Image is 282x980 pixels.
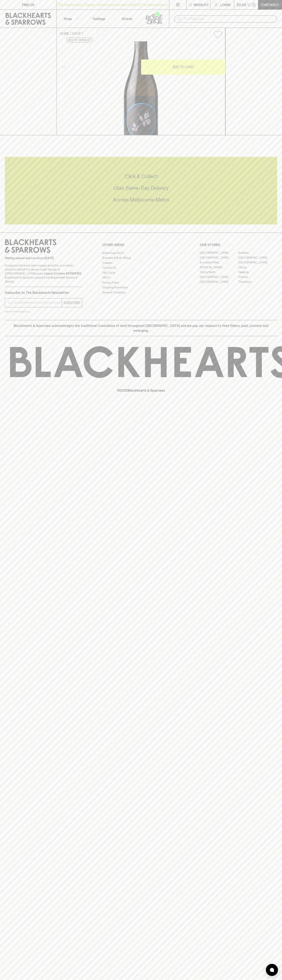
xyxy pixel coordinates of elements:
a: Geelong [238,270,277,275]
p: FIND US [22,2,34,7]
a: [PERSON_NAME] [200,265,238,270]
p: Sibling owned and run since [DATE] [5,256,82,260]
a: Thornbury [238,279,277,284]
a: Terms & Conditions [102,290,180,295]
p: Subscribe to The Blackhearts Newsletter [5,290,82,295]
h5: Across Melbourne Metro [5,196,277,203]
p: Login [220,2,230,7]
p: Stores [122,16,132,21]
a: Shipping Information [102,285,180,290]
p: Shop [64,16,72,21]
strong: Liquor License #32064953 [44,272,81,275]
a: HOME [60,32,69,35]
p: SUBSCRIBE [63,300,80,305]
a: SHOP [72,32,81,35]
p: Checkout [261,2,279,7]
a: Fitzroy North [200,270,238,275]
button: SUBSCRIBE [62,298,82,307]
a: Braddon [238,250,277,255]
p: Wishlist [194,2,209,7]
p: 0 [253,4,255,6]
p: ADD TO CART [173,65,194,69]
input: e.g. jane@blackheartsandsparrows.com.au [8,299,62,306]
img: 40776.png [57,41,225,135]
button: Add to wishlist [212,29,224,40]
a: Stores [113,10,141,28]
div: Call to action block [5,157,277,224]
a: FAQ's [102,275,180,280]
p: OUR STORES [200,242,277,247]
a: Fitzroy [238,265,277,270]
a: [GEOGRAPHIC_DATA] [200,250,238,255]
a: Tastings [85,10,113,28]
p: It is against the law to sell or supply alcohol to, or to obtain alcohol on behalf of a person un... [5,263,82,284]
button: Add to wishlist [66,38,93,42]
h5: Click & Collect [5,173,277,180]
img: bubble-icon [270,968,274,972]
a: Bottle Drop FAQ's [102,250,180,255]
h5: Uber Same-Day Delivery [5,185,277,191]
p: We will never spam you [5,310,82,314]
p: OTHER AREAS [102,242,180,247]
a: Careers [102,260,180,265]
a: [GEOGRAPHIC_DATA] [200,255,238,260]
a: Contact Us [102,265,180,270]
a: [GEOGRAPHIC_DATA] [200,275,238,279]
a: [GEOGRAPHIC_DATA] [200,279,238,284]
a: Prahran [238,275,277,279]
a: Brunswick West [200,260,238,265]
p: Blackhearts & Sparrows acknowledges the traditional Custodians of land throughout [GEOGRAPHIC_DAT... [8,323,274,333]
a: Gift Cards [102,270,180,275]
a: [GEOGRAPHIC_DATA] [238,255,277,260]
button: ADD TO CART [141,59,225,75]
p: $0.00 [237,2,246,7]
input: Try "Pinot noir" [184,16,274,22]
p: Tastings [92,16,105,21]
button: Shop [57,10,85,28]
a: [GEOGRAPHIC_DATA] [238,260,277,265]
a: Business & Bulk Gifting [102,255,180,260]
a: Privacy Policy [102,280,180,285]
